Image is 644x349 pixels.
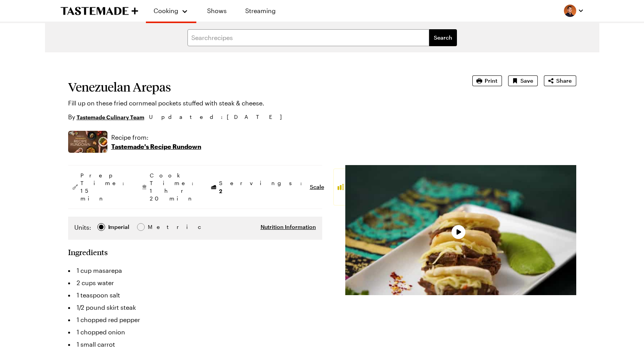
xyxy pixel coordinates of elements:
div: Imperial [108,223,129,231]
img: Show where recipe is used [68,131,107,153]
span: Cooking [154,7,178,14]
a: Recipe from:Tastemade's Recipe Rundown [111,133,201,151]
button: Profile picture [564,5,584,17]
span: Share [556,77,572,85]
span: Print [485,77,497,85]
button: Share [544,75,576,86]
button: Scale [310,183,324,191]
button: Nutrition Information [261,223,316,231]
span: Imperial [108,223,130,231]
button: Save recipe [508,75,538,86]
span: Metric [148,223,165,231]
span: Prep Time: 15 min [80,172,128,202]
span: Save [520,77,533,85]
h2: Ingredients [68,247,108,257]
p: Fill up on these fried cornmeal pockets stuffed with steak & cheese. [68,99,451,108]
a: To Tastemade Home Page [60,7,138,15]
li: 1 teaspoon salt [68,289,322,301]
span: Servings: [219,179,306,195]
div: Metric [148,223,164,231]
h1: Venezuelan Arepas [68,80,451,94]
video-js: Video Player [345,165,576,295]
li: 2 cups water [68,277,322,289]
button: Cooking [154,3,189,18]
p: By [68,112,144,122]
button: filters [429,29,457,46]
p: Recipe from: [111,133,201,142]
button: Print [472,75,502,86]
span: Cook Time: 1 hr 20 min [150,172,197,202]
a: Tastemade Culinary Team [77,113,144,121]
p: Tastemade's Recipe Rundown [111,142,201,151]
li: 1 cup masarepa [68,264,322,277]
label: Units: [74,223,91,232]
span: Search [434,34,452,42]
div: Imperial Metric [74,223,164,234]
li: 1 chopped red pepper [68,314,322,326]
li: 1/2 pound skirt steak [68,301,322,314]
li: 1 chopped onion [68,326,322,338]
span: Updated : [DATE] [149,113,289,121]
img: Profile picture [564,5,576,17]
span: 2 [219,187,222,194]
button: Play Video [452,225,465,239]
